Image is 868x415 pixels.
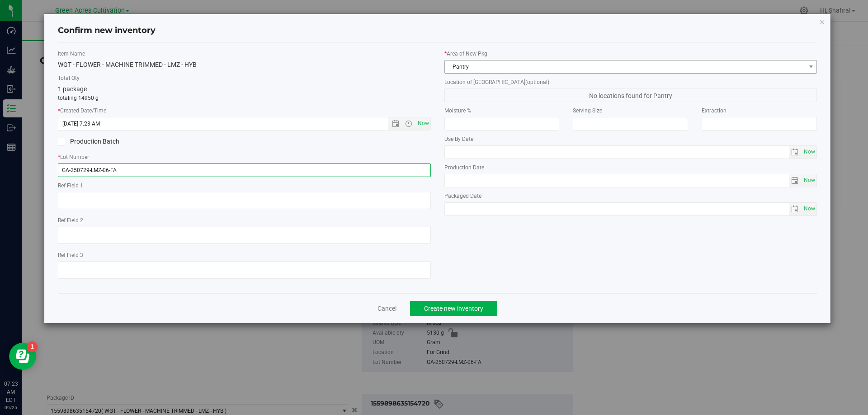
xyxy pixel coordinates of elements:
span: Pantry [445,61,806,73]
span: Open the time view [401,120,416,127]
span: select [789,203,802,215]
p: totaling 14950 g [58,94,431,102]
label: Packaged Date [444,192,817,200]
label: Ref Field 1 [58,182,431,190]
label: Lot Number [58,153,431,161]
label: Item Name [58,50,431,58]
span: 1 package [58,85,87,93]
span: (optional) [525,79,549,85]
label: Extraction [702,107,817,115]
span: No locations found for Pantry [444,89,817,102]
label: Production Date [444,163,817,172]
span: Set Current date [802,145,817,159]
label: Location of [GEOGRAPHIC_DATA] [444,78,817,86]
label: Use By Date [444,135,817,143]
label: Serving Size [573,107,688,115]
span: select [802,146,816,159]
div: WGT - FLOWER - MACHINE TRIMMED - LMZ - HYB [58,60,431,70]
span: Set Current date [802,174,817,187]
label: Area of New Pkg [444,50,817,58]
label: Ref Field 2 [58,216,431,224]
label: Total Qty [58,74,431,82]
iframe: Resource center unread badge [27,341,38,352]
label: Moisture % [444,107,560,115]
button: Create new inventory [410,301,497,316]
label: Ref Field 3 [58,251,431,259]
span: Create new inventory [424,305,483,312]
label: Production Batch [58,137,237,146]
h4: Confirm new inventory [58,25,156,37]
span: Open the date view [388,120,403,127]
span: select [802,203,816,215]
iframe: Resource center [9,343,36,370]
span: Set Current date [802,202,817,215]
span: select [802,174,816,187]
span: select [789,146,802,159]
a: Cancel [377,304,396,313]
span: Set Current date [415,117,431,130]
span: select [789,174,802,187]
label: Created Date/Time [58,107,431,115]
